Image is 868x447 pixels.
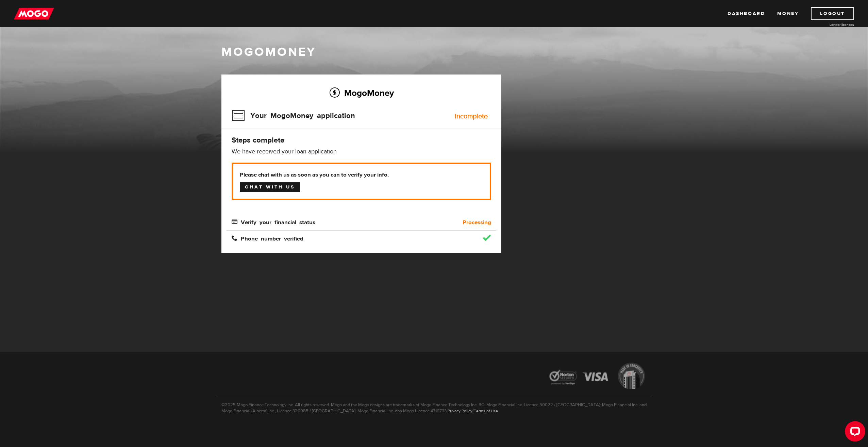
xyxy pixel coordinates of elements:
span: Verify your financial status [232,219,315,225]
h2: MogoMoney [232,86,491,100]
a: Terms of Use [474,408,498,414]
a: Privacy Policy [448,408,472,414]
b: Processing [463,218,491,227]
h3: Your MogoMoney application [232,107,355,125]
iframe: LiveChat chat widget [839,418,868,447]
img: legal-icons-92a2ffecb4d32d839781d1b4e4802d7b.png [543,358,652,396]
a: Money [777,7,799,20]
p: We have received your loan application [232,148,491,156]
div: Incomplete [455,113,488,120]
h4: Steps complete [232,135,491,145]
a: Dashboard [728,7,765,20]
img: mogo_logo-11ee424be714fa7cbb0f0f49df9e16ec.png [14,7,54,20]
b: Please chat with us as soon as you can to verify your info. [240,171,483,179]
a: Chat with us [240,182,300,192]
a: Lender licences [803,22,854,27]
h1: MogoMoney [221,45,647,59]
span: Phone number verified [232,235,303,241]
p: ©2025 Mogo Finance Technology Inc. All rights reserved. Mogo and the Mogo designs are trademarks ... [216,396,652,414]
a: Logout [811,7,854,20]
